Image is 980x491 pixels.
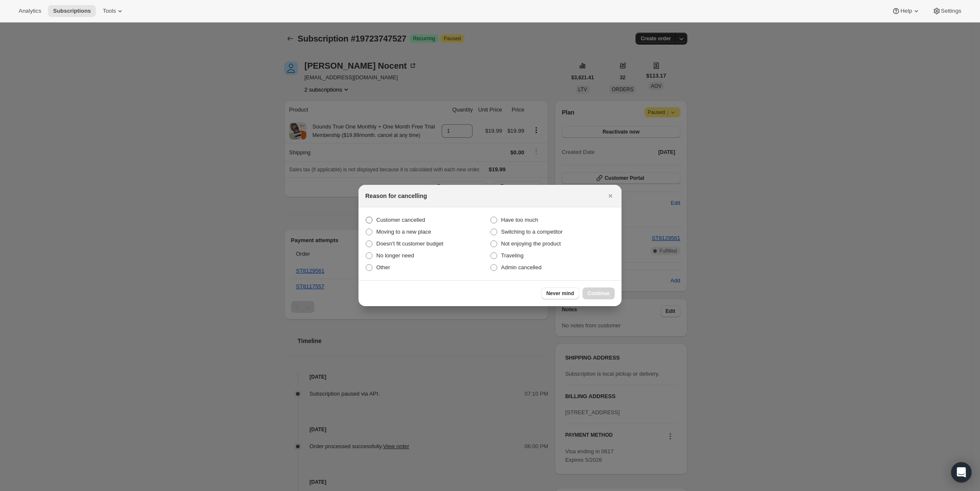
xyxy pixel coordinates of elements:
button: Never mind [541,287,579,299]
span: Switching to a competitor [501,229,563,235]
span: Tools [103,8,116,14]
span: Admin cancelled [501,264,541,271]
span: Traveling [501,252,524,259]
button: Settings [927,5,966,17]
span: Settings [941,8,961,14]
span: Subscriptions [53,8,91,14]
button: Tools [98,5,129,17]
span: No longer need [376,252,414,259]
div: Open Intercom Messenger [951,462,972,483]
h2: Reason for cancelling [365,192,427,200]
button: Subscriptions [48,5,96,17]
span: Never mind [546,290,574,297]
button: Help [887,5,925,17]
span: Not enjoying the product [501,240,561,247]
span: Analytics [19,8,41,14]
span: Have too much [501,217,538,223]
span: Customer cancelled [376,217,425,223]
span: Moving to a new place [376,229,431,235]
span: Doesn't fit customer budget [376,240,443,247]
span: Help [900,8,912,14]
button: Close [605,190,616,202]
span: Other [376,264,390,271]
button: Analytics [14,5,46,17]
